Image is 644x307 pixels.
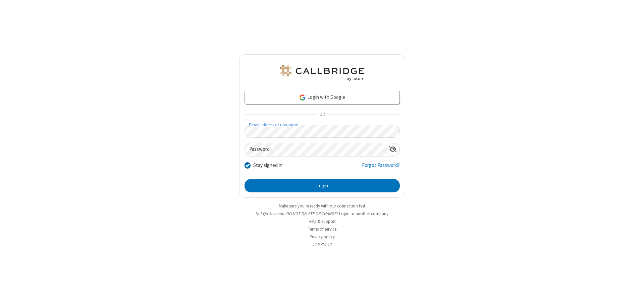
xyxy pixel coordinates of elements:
a: Privacy policy [310,234,335,240]
label: Stay signed in [253,162,282,169]
input: Email address or username [245,125,400,138]
a: Help & support [309,219,336,224]
div: Show password [386,143,399,156]
button: Login [245,179,400,192]
img: google-icon.png [299,94,306,101]
button: Login to another company [339,210,388,217]
li: Not QA Selenium DO NOT DELETE OR CHANGE? [239,210,405,217]
a: Terms of service [308,226,336,232]
a: Login with Google [245,91,400,104]
span: OR [317,110,327,119]
li: v2.6.351.12 [239,241,405,248]
img: QA Selenium DO NOT DELETE OR CHANGE [278,65,366,81]
input: Password [245,143,386,156]
a: Make sure you're ready with our connection test [279,203,365,209]
a: Forgot Password? [362,162,400,174]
